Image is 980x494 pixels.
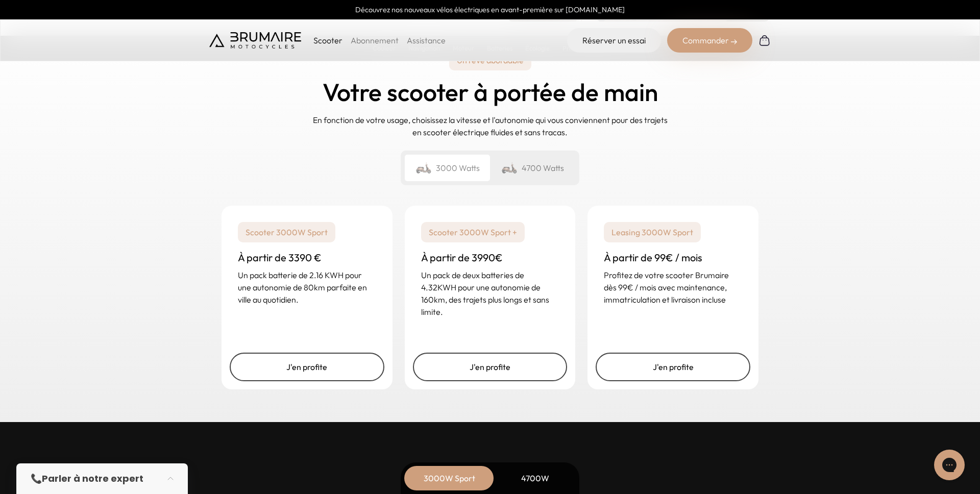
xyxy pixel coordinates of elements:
[494,466,576,490] div: 4700W
[313,34,342,46] p: Scooter
[596,353,750,381] a: J'en profite
[230,353,384,381] a: J'en profite
[667,28,752,53] div: Commander
[351,35,399,45] a: Abonnement
[407,35,446,45] a: Assistance
[413,353,568,381] a: J'en profite
[421,222,525,242] p: Scooter 3000W Sport +
[421,269,559,318] p: Un pack de deux batteries de 4.32KWH pour une autonomie de 160km, des trajets plus longs et sans ...
[408,466,490,490] div: 3000W Sport
[421,251,559,265] h3: À partir de 3990€
[490,155,575,181] div: 4700 Watts
[604,269,742,306] p: Profitez de votre scooter Brumaire dès 99€ / mois avec maintenance, immatriculation et livraison ...
[209,32,301,48] img: Brumaire Motocycles
[604,251,742,265] h3: À partir de 99€ / mois
[604,222,701,242] p: Leasing 3000W Sport
[311,114,669,138] p: En fonction de votre usage, choisissez la vitesse et l'autonomie qui vous conviennent pour des tr...
[323,79,658,106] h2: Votre scooter à portée de main
[238,222,335,242] p: Scooter 3000W Sport
[731,39,737,45] img: right-arrow-2.png
[567,28,661,53] a: Réserver un essai
[238,269,376,306] p: Un pack batterie de 2.16 KWH pour une autonomie de 80km parfaite en ville au quotidien.
[758,34,771,46] img: Panier
[929,446,970,484] iframe: Gorgias live chat messenger
[238,251,376,265] h3: À partir de 3390 €
[405,155,490,181] div: 3000 Watts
